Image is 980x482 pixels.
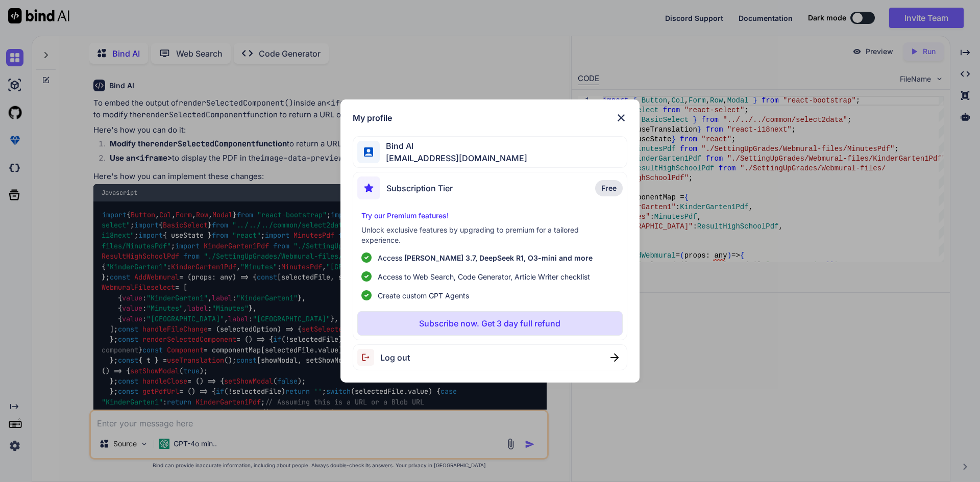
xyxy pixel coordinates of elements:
[357,176,380,199] img: subscription
[378,290,469,301] span: Create custom GPT Agents
[378,271,590,282] span: Access to Web Search, Code Generator, Article Writer checklist
[361,271,372,282] img: checklist
[404,253,593,262] span: [PERSON_NAME] 3.7, DeepSeek R1, O3-mini and more
[357,349,380,366] img: logout
[380,351,410,364] span: Log out
[380,140,527,152] span: Bind AI
[353,112,392,124] h1: My profile
[601,183,617,193] span: Free
[419,317,560,329] p: Subscribe now. Get 3 day full refund
[361,225,619,245] p: Unlock exclusive features by upgrading to premium for a tailored experience.
[386,182,453,194] span: Subscription Tier
[610,353,619,362] img: close
[361,211,619,221] p: Try our Premium features!
[361,252,372,263] img: checklist
[615,112,627,124] img: close
[380,152,527,164] span: [EMAIL_ADDRESS][DOMAIN_NAME]
[378,252,593,263] p: Access
[361,290,372,300] img: checklist
[357,311,623,336] button: Subscribe now. Get 3 day full refund
[364,147,374,157] img: profile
